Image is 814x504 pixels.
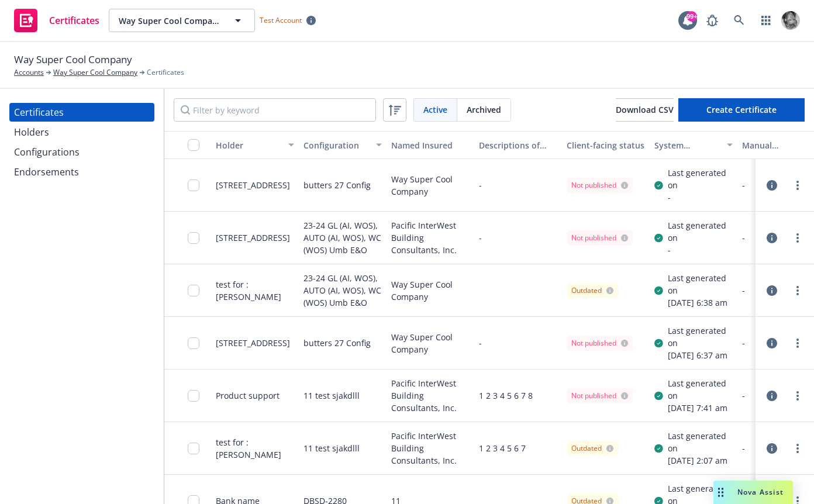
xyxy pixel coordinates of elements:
div: butters 27 Config [303,324,371,362]
span: Certificates [49,16,99,25]
a: Search [727,9,751,32]
button: Named Insured [387,131,474,159]
a: Accounts [14,67,44,78]
div: 23-24 GL (AI, WOS), AUTO (AI, WOS), WC (WOS) Umb E&O [303,271,382,309]
div: Holder [216,139,281,151]
div: - [668,244,733,256]
button: Download CSV [616,98,674,122]
button: System certificate last generated [650,131,737,159]
div: Last generated on [668,167,733,191]
div: - [479,179,482,191]
span: Test Account [260,15,302,25]
div: test for : [PERSON_NAME] [216,278,294,303]
span: 1 2 3 4 5 6 7 8 [479,390,533,401]
a: more [791,336,805,350]
a: more [791,284,805,298]
div: Certificates [14,103,64,122]
div: [STREET_ADDRESS] [216,337,290,349]
div: [DATE] 7:41 am [668,402,733,414]
span: Test Account [255,14,320,26]
div: 99+ [687,11,697,22]
div: [DATE] 6:38 am [668,296,733,309]
a: more [791,389,805,403]
span: Certificates [147,67,184,78]
button: Client-facing status [562,131,650,159]
a: Switch app [754,9,778,32]
div: Pacific InterWest Building Consultants, Inc. [391,429,470,467]
div: Last generated on [668,272,733,296]
div: [STREET_ADDRESS] [216,179,290,191]
div: Product support [216,389,280,402]
div: Pacific InterWest Building Consultants, Inc. [391,377,470,415]
input: Toggle Row Selected [188,285,199,296]
div: Not published [571,338,628,348]
input: Toggle Row Selected [188,232,199,244]
div: butters 27 Config [303,166,371,204]
input: Toggle Row Selected [188,179,199,191]
div: 23-24 GL (AI, WOS), AUTO (AI, WOS), WC (WOS) Umb E&O [303,219,382,257]
div: 11 test sjakdlll [303,377,360,415]
div: [DATE] 2:07 am [668,454,733,467]
div: Endorsements [14,163,79,181]
span: Nova Assist [737,487,784,497]
div: Way Super Cool Company [391,166,470,204]
span: Way Super Cool Company [119,15,220,27]
span: 1 2 3 4 5 6 7 [479,443,526,454]
div: Not published [571,391,628,401]
button: Create Certificate [678,98,805,122]
div: Named Insured [391,139,470,151]
input: Toggle Row Selected [188,390,199,402]
div: Descriptions of operations [479,139,557,151]
button: Holder [211,131,299,159]
a: more [791,178,805,192]
div: Last generated on [668,219,733,244]
div: Configuration [303,139,369,151]
a: Report a Bug [701,9,724,32]
div: System certificate last generated [654,139,720,151]
div: Drag to move [713,481,728,504]
a: Endorsements [9,163,154,181]
a: Certificates [9,4,104,37]
div: - [479,232,482,244]
button: Way Super Cool Company [109,9,255,32]
a: Holders [9,123,154,141]
a: more [791,441,805,455]
div: 11 test sjakdlll [303,429,360,467]
a: Configurations [9,143,154,161]
div: - [668,191,733,203]
input: Filter by keyword [174,98,376,122]
input: Select all [188,139,199,151]
div: Last generated on [668,377,733,402]
img: photo [781,11,800,30]
div: Not published [571,233,628,243]
div: Way Super Cool Company [391,324,470,362]
div: Last generated on [668,430,733,454]
div: test for : [PERSON_NAME] [216,436,294,461]
a: Way Super Cool Company [53,67,137,78]
div: Last generated on [668,325,733,349]
div: Not published [571,180,628,191]
button: Descriptions of operations [474,131,562,159]
div: Way Super Cool Company [391,271,470,309]
div: [STREET_ADDRESS] [216,232,290,244]
div: - [479,337,482,349]
a: Certificates [9,103,154,122]
input: Toggle Row Selected [188,443,199,454]
div: Pacific InterWest Building Consultants, Inc. [391,219,470,257]
span: Archived [467,103,501,116]
button: Configuration [299,131,387,159]
button: Nova Assist [713,481,793,504]
div: Client-facing status [567,139,645,151]
span: Active [423,103,447,116]
span: Download CSV [616,104,674,115]
div: Manual certificate last generated [742,139,808,151]
div: Configurations [14,143,80,161]
div: Outdated [571,285,613,296]
span: Create Certificate [706,104,777,115]
a: more [791,231,805,245]
span: Way Super Cool Company [14,52,132,67]
div: Holders [14,123,49,141]
div: [DATE] 6:37 am [668,349,733,361]
input: Toggle Row Selected [188,337,199,349]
